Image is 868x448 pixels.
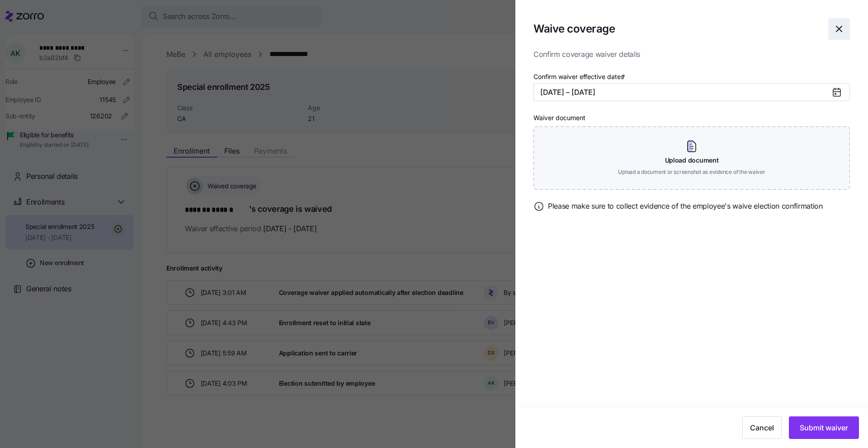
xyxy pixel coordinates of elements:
[533,22,821,36] h1: Waive coverage
[533,72,627,82] label: Confirm waiver effective dates
[800,422,848,433] span: Submit waiver
[548,201,823,212] span: Please make sure to collect evidence of the employee's waive election confirmation
[533,83,850,101] button: [DATE] – [DATE]
[533,113,585,123] label: Waiver document
[789,416,859,439] button: Submit waiver
[742,416,782,439] button: Cancel
[533,49,850,60] span: Confirm coverage waiver details
[750,422,774,433] span: Cancel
